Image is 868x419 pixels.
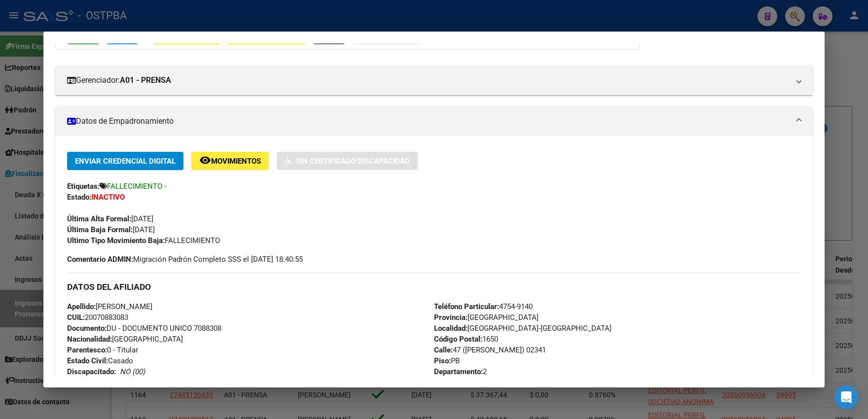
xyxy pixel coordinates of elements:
[277,152,418,170] button: Sin Certificado Discapacidad
[55,66,813,95] mat-expansion-panel-header: Gerenciador:A01 - PRENSA
[67,225,133,234] strong: Última Baja Formal:
[67,115,789,127] mat-panel-title: Datos de Empadronamiento
[434,346,453,354] strong: Calle:
[67,152,183,170] button: Enviar Credencial Digital
[434,367,483,376] strong: Departamento:
[67,302,96,311] strong: Apellido:
[67,324,221,333] span: DU - DOCUMENTO UNICO 7088308
[55,106,813,136] mat-expansion-panel-header: Datos de Empadronamiento
[67,214,131,223] strong: Última Alta Formal:
[191,152,269,170] button: Movimientos
[67,356,133,365] span: Casado
[296,157,410,166] span: Sin Certificado Discapacidad
[67,324,107,333] strong: Documento:
[834,385,858,409] div: Open Intercom Messenger
[67,254,303,265] span: Migración Padrón Completo SSS el [DATE] 18:40:55
[67,356,108,365] strong: Estado Civil:
[67,74,789,86] mat-panel-title: Gerenciador:
[67,182,100,191] strong: Etiquetas:
[67,313,128,322] span: 20070883083
[67,367,116,376] strong: Discapacitado:
[434,356,460,365] span: PB
[434,346,546,354] span: 47 ([PERSON_NAME]) 02341
[67,335,183,344] span: [GEOGRAPHIC_DATA]
[67,236,165,245] strong: Ultimo Tipo Movimiento Baja:
[67,214,153,223] span: [DATE]
[120,367,145,376] i: NO (00)
[434,324,468,333] strong: Localidad:
[67,335,112,344] strong: Nacionalidad:
[67,313,85,322] strong: CUIL:
[434,367,487,376] span: 2
[120,74,171,86] strong: A01 - PRENSA
[67,193,91,202] strong: Estado:
[434,324,612,333] span: [GEOGRAPHIC_DATA]-[GEOGRAPHIC_DATA]
[67,236,220,245] span: FALLECIMIENTO
[434,302,499,311] strong: Teléfono Particular:
[107,182,166,191] span: FALLECIMIENTO -
[67,302,152,311] span: [PERSON_NAME]
[91,193,125,202] strong: INACTIVO
[434,356,451,365] strong: Piso:
[434,302,533,311] span: 4754-9140
[67,346,138,354] span: 0 - Titular
[211,157,261,166] span: Movimientos
[434,313,539,322] span: [GEOGRAPHIC_DATA]
[434,335,482,344] strong: Código Postal:
[75,157,176,166] span: Enviar Credencial Digital
[67,346,107,354] strong: Parentesco:
[199,154,211,166] mat-icon: remove_red_eye
[67,255,133,264] strong: Comentario ADMIN:
[434,313,468,322] strong: Provincia:
[434,335,498,344] span: 1650
[67,281,801,292] h3: DATOS DEL AFILIADO
[67,225,155,234] span: [DATE]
